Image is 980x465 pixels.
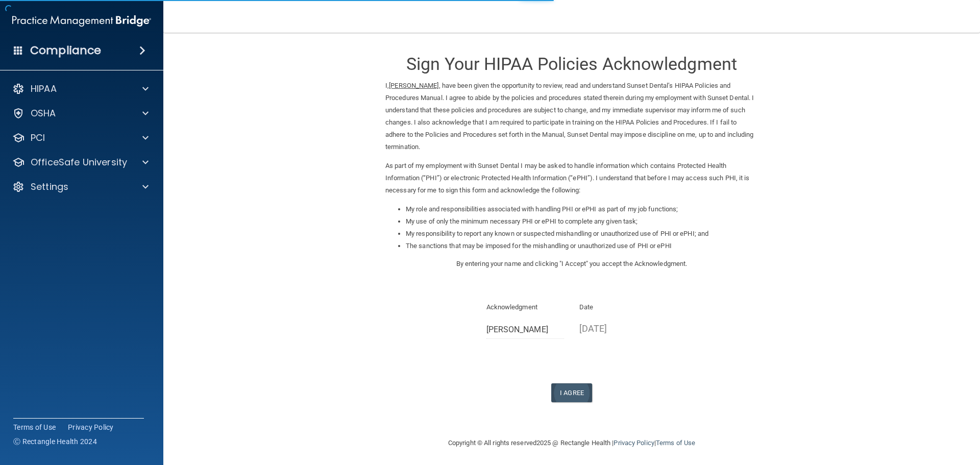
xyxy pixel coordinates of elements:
li: My responsibility to report any known or suspected mishandling or unauthorized use of PHI or ePHI... [406,228,758,240]
a: Terms of Use [656,439,695,447]
input: Full Name [486,320,565,339]
a: OfficeSafe University [12,156,149,168]
p: PCI [31,132,45,144]
p: OfficeSafe University [31,156,127,168]
a: PCI [12,132,149,144]
p: I, , have been given the opportunity to review, read and understand Sunset Dental’s HIPAA Policie... [385,80,758,153]
li: My role and responsibilities associated with handling PHI or ePHI as part of my job functions; [406,203,758,215]
iframe: Drift Widget Chat Controller [803,393,968,433]
a: HIPAA [12,83,149,95]
p: Settings [31,181,68,193]
p: As part of my employment with Sunset Dental I may be asked to handle information which contains P... [385,160,758,197]
div: Copyright © All rights reserved 2025 @ Rectangle Health | | [385,427,758,459]
p: [DATE] [579,320,657,337]
a: Terms of Use [13,422,56,432]
a: Settings [12,181,149,193]
h4: Compliance [30,43,101,58]
p: By entering your name and clicking "I Accept" you accept the Acknowledgment. [385,258,758,270]
h3: Sign Your HIPAA Policies Acknowledgment [385,55,758,74]
p: OSHA [31,107,56,119]
p: HIPAA [31,83,57,95]
a: Privacy Policy [68,422,114,432]
button: I Agree [551,383,592,402]
li: The sanctions that may be imposed for the mishandling or unauthorized use of PHI or ePHI [406,240,758,252]
a: OSHA [12,107,149,119]
p: Date [579,301,657,313]
img: PMB logo [12,11,151,31]
a: Privacy Policy [614,439,654,447]
ins: [PERSON_NAME] [389,82,438,89]
p: Acknowledgment [486,301,565,313]
li: My use of only the minimum necessary PHI or ePHI to complete any given task; [406,215,758,228]
span: Ⓒ Rectangle Health 2024 [13,436,97,447]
